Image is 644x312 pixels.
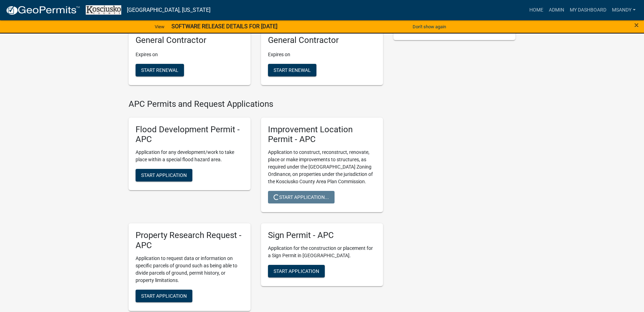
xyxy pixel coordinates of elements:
wm-registration-list-section: My Contractor Registration Renewals [129,10,383,91]
a: Home [527,3,546,17]
span: × [634,20,639,30]
button: Start Renewal [136,64,184,76]
button: Start Application [136,290,192,302]
strong: SOFTWARE RELEASE DETAILS FOR [DATE] [171,23,277,30]
img: Kosciusko County, Indiana [86,5,121,15]
h5: Improvement Location Permit - APC [268,125,376,145]
a: My Dashboard [567,3,609,17]
span: Start Application... [274,194,329,200]
button: Start Application [268,265,325,277]
p: Application to construct, reconstruct, renovate, place or make improvements to structures, as req... [268,149,376,185]
button: Start Application... [268,191,335,203]
button: Start Renewal [268,64,316,76]
span: Start Application [141,172,187,178]
h5: General Contractor [268,35,376,45]
p: Application to request data or information on specific parcels of ground such as being able to di... [136,255,244,284]
span: Start Application [274,268,319,274]
h5: General Contractor [136,35,244,45]
a: msandy [609,3,638,17]
span: Start Application [141,293,187,298]
p: Expires on [268,51,376,58]
a: [GEOGRAPHIC_DATA], [US_STATE] [127,4,210,16]
a: View [152,21,167,32]
p: Application for any development/work to take place within a special flood hazard area. [136,149,244,163]
h4: APC Permits and Request Applications [129,99,383,109]
p: Expires on [136,51,244,58]
button: Don't show again [410,21,449,32]
p: Application for the construction or placement for a Sign Permit in [GEOGRAPHIC_DATA]. [268,245,376,259]
span: Start Renewal [274,67,311,73]
span: Start Renewal [141,67,178,73]
h5: Flood Development Permit - APC [136,125,244,145]
a: Admin [546,3,567,17]
h5: Sign Permit - APC [268,230,376,240]
button: Start Application [136,169,192,181]
h5: Property Research Request - APC [136,230,244,251]
button: Close [634,21,639,29]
